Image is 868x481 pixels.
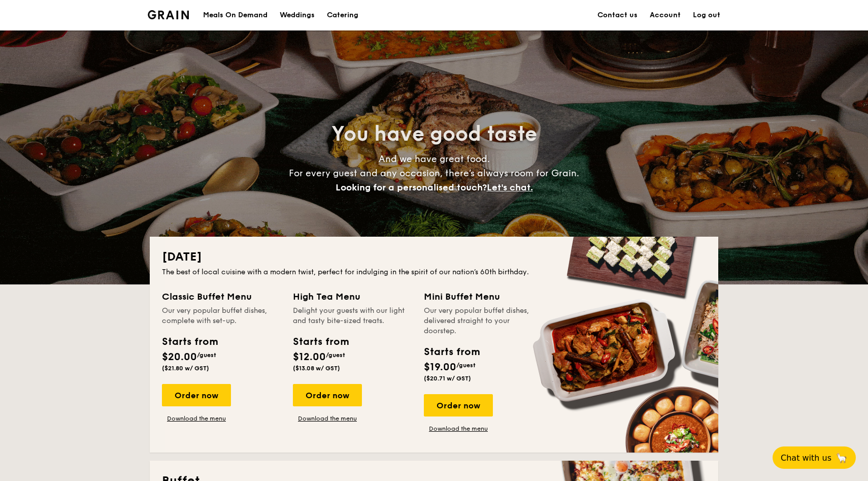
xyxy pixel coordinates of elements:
[293,351,326,363] span: $12.00
[456,362,476,369] span: /guest
[148,10,189,19] img: Grain
[293,414,362,423] a: Download the menu
[293,365,340,372] span: ($13.08 w/ GST)
[424,306,543,336] div: Our very popular buffet dishes, delivered straight to your doorstep.
[162,290,281,304] div: Classic Buffet Menu
[293,334,348,349] div: Starts from
[424,425,493,433] a: Download the menu
[424,290,543,304] div: Mini Buffet Menu
[326,351,345,359] span: /guest
[162,334,217,349] div: Starts from
[162,267,706,277] div: The best of local cuisine with a modern twist, perfect for indulging in the spirit of our nation’...
[148,10,189,19] a: Logotype
[289,153,579,193] span: And we have great food. For every guest and any occasion, there’s always room for Grain.
[197,351,216,359] span: /guest
[162,249,706,265] h2: [DATE]
[836,452,848,464] span: 🦙
[487,182,533,193] span: Let's chat.
[162,306,281,326] div: Our very popular buffet dishes, complete with set-up.
[293,306,412,326] div: Delight your guests with our light and tasty bite-sized treats.
[162,384,231,406] div: Order now
[773,446,856,469] button: Chat with us🦙
[293,384,362,406] div: Order now
[331,122,537,146] span: You have good taste
[162,414,231,423] a: Download the menu
[162,365,209,372] span: ($21.80 w/ GST)
[424,375,471,382] span: ($20.71 w/ GST)
[424,344,479,360] div: Starts from
[781,453,831,463] span: Chat with us
[424,394,493,416] div: Order now
[336,182,487,193] span: Looking for a personalised touch?
[293,290,412,304] div: High Tea Menu
[162,351,197,363] span: $20.00
[424,361,456,373] span: $19.00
